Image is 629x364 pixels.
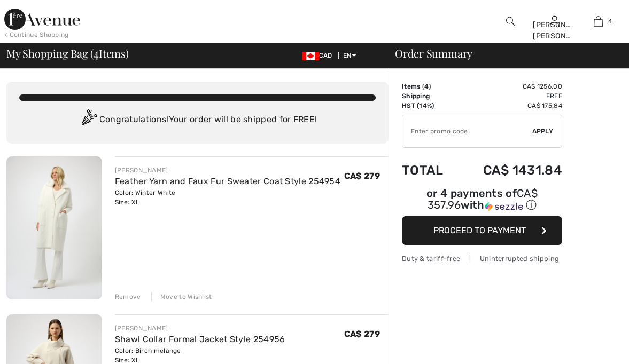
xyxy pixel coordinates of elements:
div: < Continue Shopping [4,30,69,39]
div: or 4 payments of with [402,188,562,212]
img: My Info [550,15,559,28]
span: Apply [532,126,554,136]
div: Order Summary [382,48,623,59]
img: Sezzle [485,202,523,211]
td: Total [402,152,457,188]
span: 4 [94,45,99,59]
span: My Shopping Bag ( Items) [6,48,129,59]
div: Duty & tariff-free | Uninterrupted shipping [402,254,562,264]
div: Remove [115,292,141,302]
td: Shipping [402,91,457,101]
td: CA$ 1256.00 [457,82,562,91]
img: My Bag [594,15,603,28]
div: [PERSON_NAME] [115,323,285,333]
span: CA$ 357.96 [428,187,538,211]
td: CA$ 175.84 [457,101,562,110]
a: 4 [577,15,620,28]
td: HST (14%) [402,101,457,110]
div: [PERSON_NAME] [115,165,340,175]
span: Proceed to Payment [433,225,526,235]
span: 4 [608,17,612,26]
td: Free [457,91,562,101]
div: [PERSON_NAME] [PERSON_NAME] [533,19,576,42]
span: 4 [424,83,429,90]
a: Shawl Collar Formal Jacket Style 254956 [115,334,285,344]
div: Move to Wishlist [151,292,212,302]
div: Color: Winter White Size: XL [115,188,340,207]
img: Canadian Dollar [302,52,319,60]
td: CA$ 1431.84 [457,152,562,188]
span: CA$ 279 [344,171,380,181]
img: Feather Yarn and Faux Fur Sweater Coat Style 254954 [6,156,102,299]
div: or 4 payments ofCA$ 357.96withSezzle Click to learn more about Sezzle [402,188,562,216]
a: Sign In [550,16,559,26]
span: CA$ 279 [344,329,380,339]
button: Proceed to Payment [402,216,562,245]
img: 1ère Avenue [4,9,80,30]
span: EN [343,52,356,59]
span: CAD [302,52,337,59]
div: Congratulations! Your order will be shipped for FREE! [19,109,376,131]
img: search the website [506,15,515,28]
input: Promo code [402,115,532,147]
td: Items ( ) [402,82,457,91]
a: Feather Yarn and Faux Fur Sweater Coat Style 254954 [115,176,340,186]
img: Congratulation2.svg [78,109,99,131]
